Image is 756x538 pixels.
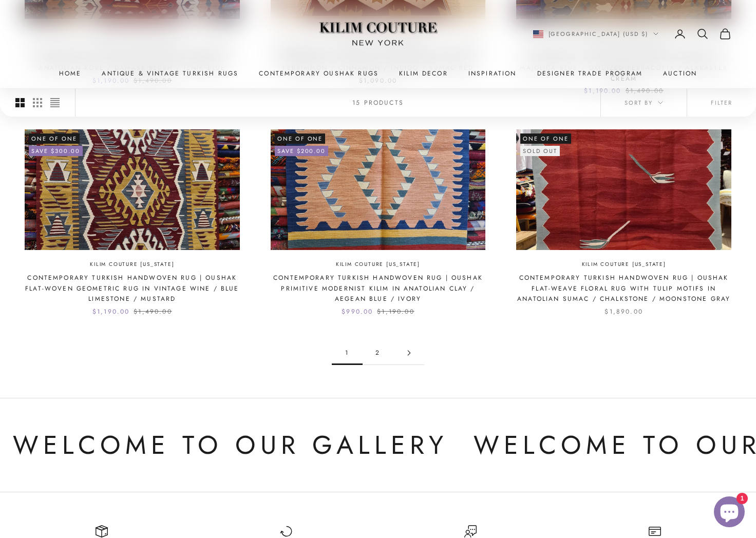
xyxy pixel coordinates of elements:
span: One of One [275,133,326,144]
a: Home [59,68,82,79]
sale-price: $990.00 [342,306,373,317]
sale-price: $1,190.00 [92,306,129,317]
a: Go to page 2 [393,341,424,364]
button: Filter [687,88,756,116]
img: Logo of Kilim Couture New York [314,10,442,59]
nav: Secondary navigation [533,28,732,40]
a: Go to page 2 [363,341,393,364]
a: Kilim Couture [US_STATE] [90,260,174,269]
on-sale-badge: Save $300.00 [29,146,83,156]
compare-at-price: $1,490.00 [134,306,172,317]
a: Designer Trade Program [537,68,643,79]
a: Antique & Vintage Turkish Rugs [102,68,238,79]
span: 1 [332,341,363,364]
p: 15 products [352,97,404,107]
span: Sort by [625,98,663,107]
nav: Primary navigation [25,68,731,79]
on-sale-badge: Save $200.00 [275,146,329,156]
span: [GEOGRAPHIC_DATA] (USD $) [549,29,649,39]
span: One of One [520,133,571,144]
sale-price: $1,890.00 [604,306,642,317]
button: Switch to larger product images [15,89,25,117]
summary: Kilim Decor [399,68,448,79]
a: Contemporary Turkish Handwoven Rug | Oushak Flat-Woven Geometric Rug in Vintage Wine / Blue Limes... [25,273,240,304]
a: Kilim Couture [US_STATE] [582,260,666,269]
sold-out-badge: Sold out [520,146,560,156]
button: Switch to smaller product images [33,89,42,117]
span: One of One [29,133,80,144]
button: Sort by [601,88,687,116]
p: Welcome to Our Gallery [13,424,448,467]
a: Contemporary Turkish Handwoven Rug | Oushak Primitive Modernist Kilim in Anatolian Clay / Aegean ... [271,273,486,304]
a: Contemporary Turkish Handwoven Rug | Oushak Flat-Weave Floral Rug with Tulip Motifs in Anatolian ... [516,273,731,304]
compare-at-price: $1,190.00 [377,306,414,317]
inbox-online-store-chat: Shopify online store chat [711,496,748,530]
a: Contemporary Oushak Rugs [259,68,379,79]
button: Change country or currency [533,29,659,39]
a: Kilim Couture [US_STATE] [336,260,420,269]
button: Switch to compact product images [50,89,60,117]
a: Inspiration [468,68,517,79]
img: United States [533,30,543,38]
nav: Pagination navigation [332,341,424,365]
a: Auction [663,68,697,79]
